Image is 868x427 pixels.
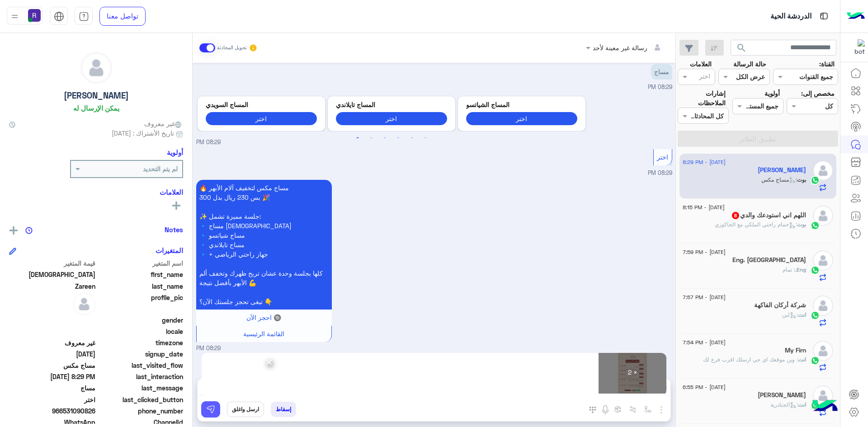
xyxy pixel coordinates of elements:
[626,402,641,417] button: Trigger scenario
[9,327,95,336] span: null
[798,401,806,408] span: انت
[54,11,64,22] img: tab
[809,391,841,422] img: hulul-logo.png
[167,148,183,156] h6: أولوية
[683,383,726,391] span: [DATE] - 6:55 PM
[797,221,806,228] span: بوت
[770,401,798,408] span: : الجنادرية
[97,338,184,347] span: timezone
[849,39,865,56] img: 322853014244696
[421,134,430,143] button: 6 of 3
[97,406,184,416] span: phone_number
[9,383,95,393] span: مساج
[589,406,596,413] img: make a call
[394,134,403,143] button: 4 of 3
[813,250,833,271] img: defaultAdmin.png
[25,227,33,234] img: notes
[715,221,797,228] span: : حمام راحتي الملكي مع الجاكوزي
[97,282,184,291] span: last_name
[699,71,712,83] div: اختر
[813,206,833,226] img: defaultAdmin.png
[683,203,725,211] span: [DATE] - 8:15 PM
[9,372,95,381] span: 2025-08-11T17:29:51.666Z
[97,372,184,381] span: last_interaction
[797,176,806,183] span: بوت
[764,89,780,98] label: أولوية
[761,176,797,183] span: : مساج مكس
[265,352,274,372] span: ×
[9,361,95,370] span: مساج مكس
[73,104,119,112] h6: يمكن الإرسال له
[798,311,806,318] span: انت
[678,131,838,147] button: تطبيق الفلاتر
[818,10,830,22] img: tab
[678,89,726,108] label: إشارات الملاحظات
[9,11,20,22] img: profile
[736,42,747,53] span: search
[336,112,447,125] button: اختر
[657,153,668,161] span: اختر
[811,266,820,275] img: WhatsApp
[600,404,611,415] img: send voice note
[79,11,89,22] img: tab
[9,395,95,404] span: اختر
[819,59,835,69] label: القناة:
[367,134,376,143] button: 2 of 3
[795,266,806,273] span: Eng.
[271,402,296,417] button: إسقاط
[629,406,637,413] img: Trigger scenario
[246,314,281,321] span: 🔘 احجز الآن
[97,361,184,370] span: last_visited_flow
[196,352,672,362] p: Rhagent0 Rhagent0 وضع التسليم للمحادثات نشط
[644,406,651,413] img: select flow
[9,406,95,416] span: 966531090826
[813,160,833,181] img: defaultAdmin.png
[81,52,112,83] img: defaultAdmin.png
[407,134,416,143] button: 5 of 3
[353,134,362,143] button: 1 of 3
[703,356,798,363] span: وين موقعك اي حي ارسلك اقرب فرع لك
[97,395,184,404] span: last_clicked_button
[97,270,184,279] span: first_name
[466,100,577,109] p: المساج الشياتسو
[9,418,95,427] span: 2
[97,383,184,393] span: last_message
[811,356,820,365] img: WhatsApp
[97,315,184,325] span: gender
[9,226,18,235] img: add
[466,112,577,125] button: اختر
[811,176,820,185] img: WhatsApp
[783,266,795,273] span: تمام
[196,138,221,147] span: 08:29 PM
[798,356,806,363] span: انت
[206,112,317,125] button: اختر
[9,188,183,196] h6: العلامات
[731,40,753,59] button: search
[156,246,183,254] h6: المتغيرات
[758,391,806,399] h5: عبدالرازق جميل
[206,405,215,414] img: send message
[785,347,806,354] h5: My Firn
[9,349,95,359] span: 2025-08-11T17:26:34.133Z
[770,10,811,23] p: الدردشة الحية
[614,406,622,413] img: create order
[648,84,672,90] span: 08:29 PM
[732,256,806,264] h5: Eng. Ayssar
[243,330,284,338] span: القائمة الرئيسية
[196,180,332,310] p: 11/8/2025, 8:29 PM
[758,166,806,174] h5: Muhammad Zareen
[811,311,820,320] img: WhatsApp
[9,338,95,347] span: غير معروف
[73,293,95,315] img: defaultAdmin.png
[754,301,806,309] h5: شركة أركان الفاكهة
[75,7,93,26] a: tab
[813,296,833,316] img: defaultAdmin.png
[227,402,264,417] button: ارسل واغلق
[196,344,221,353] span: 08:29 PM
[97,349,184,359] span: signup_date
[99,7,146,26] a: تواصل معنا
[97,293,184,314] span: profile_pic
[733,59,766,69] label: حالة الرسالة
[683,293,726,301] span: [DATE] - 7:57 PM
[599,353,666,394] div: × 2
